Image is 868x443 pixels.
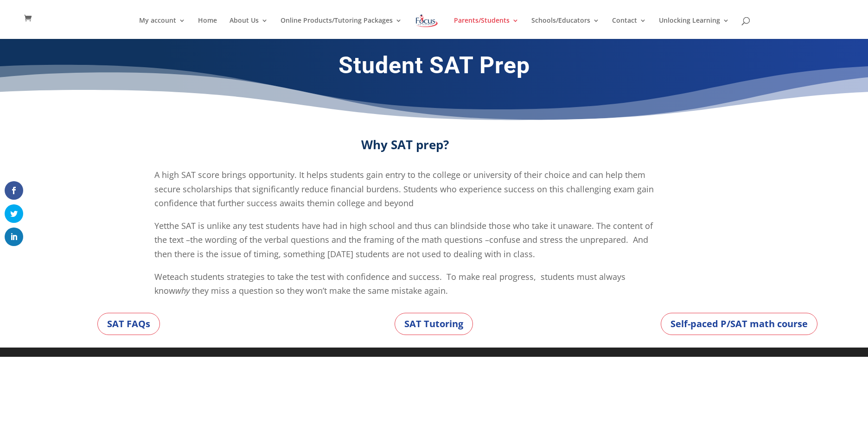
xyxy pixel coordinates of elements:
[659,17,729,39] a: Unlocking Learning
[154,220,653,259] span: the SAT is unlike any test students have had in high school and thus can blindside those who take...
[154,169,654,209] span: A high SAT score brings opportunity. It helps students gain entry to the college or university of...
[230,17,268,39] a: About Us
[395,313,473,335] a: SAT Tutoring
[327,197,414,209] span: in college and beyond
[531,17,600,39] a: Schools/Educators
[154,270,655,298] p: We
[361,136,449,153] strong: Why SAT prep?
[139,17,185,39] a: My account
[661,313,817,335] a: Self-paced P/SAT math course
[612,17,646,39] a: Contact
[175,285,190,296] em: why
[192,285,448,296] span: they miss a question so they won’t make the same mistake again.
[198,17,217,39] a: Home
[281,17,402,39] a: Online Products/Tutoring Packages
[154,271,625,297] span: teach students strategies to take the test with confidence and success. To make real progress, st...
[415,13,439,29] img: Focus on Learning
[454,17,519,39] a: Parents/Students
[97,313,160,335] a: SAT FAQs
[184,51,684,84] h1: Student SAT Prep
[154,220,166,231] span: Yet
